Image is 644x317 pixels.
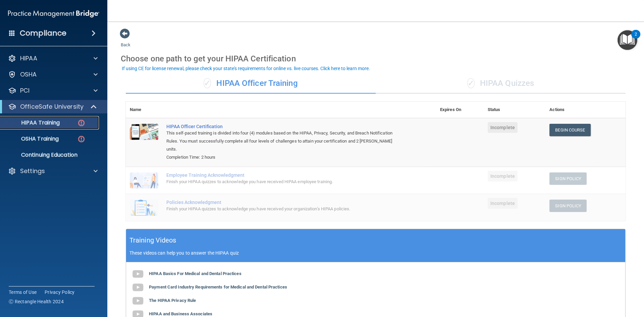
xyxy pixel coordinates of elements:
button: Sign Policy [549,172,587,185]
span: Ⓒ Rectangle Health 2024 [9,298,64,305]
div: This self-paced training is divided into four (4) modules based on the HIPAA, Privacy, Security, ... [166,129,402,153]
div: Choose one path to get your HIPAA Certification [121,49,631,68]
p: HIPAA [20,54,37,62]
a: HIPAA [8,54,98,62]
img: PMB logo [8,7,99,20]
a: Terms of Use [9,289,37,296]
img: danger-circle.6113f641.png [77,135,86,143]
p: PCI [20,87,30,95]
a: OfficeSafe University [8,103,97,111]
div: Completion Time: 2 hours [166,153,402,161]
span: ✓ [467,78,475,88]
b: Payment Card Industry Requirements for Medical and Dental Practices [149,284,287,289]
a: PCI [8,87,98,95]
span: Incomplete [488,122,518,133]
h5: Training Videos [129,234,176,246]
div: HIPAA Quizzes [376,73,626,94]
b: The HIPAA Privacy Rule [149,298,196,303]
th: Status [484,102,545,118]
button: If using CE for license renewal, please check your state's requirements for online vs. live cours... [121,65,371,72]
span: Incomplete [488,198,518,209]
img: gray_youtube_icon.38fcd6cc.png [131,267,145,281]
a: Back [121,34,130,47]
p: Settings [20,167,45,175]
a: OSHA [8,70,98,78]
span: ✓ [204,78,211,88]
img: danger-circle.6113f641.png [77,119,86,127]
img: gray_youtube_icon.38fcd6cc.png [131,294,145,308]
p: OfficeSafe University [20,103,84,111]
a: HIPAA Officer Certification [166,124,402,129]
b: HIPAA and Business Associates [149,311,212,316]
img: gray_youtube_icon.38fcd6cc.png [131,281,145,294]
div: If using CE for license renewal, please check your state's requirements for online vs. live cours... [122,66,370,71]
a: Begin Course [549,124,590,136]
div: Policies Acknowledgment [166,200,402,205]
a: Privacy Policy [45,289,75,296]
div: Finish your HIPAA quizzes to acknowledge you have received your organization’s HIPAA policies. [166,205,402,213]
th: Actions [545,102,626,118]
b: HIPAA Basics For Medical and Dental Practices [149,271,241,276]
button: Open Resource Center, 2 new notifications [618,30,637,50]
th: Expires On [436,102,484,118]
div: HIPAA Officer Training [126,73,376,94]
button: Sign Policy [549,200,587,212]
p: OSHA [20,70,37,78]
a: Settings [8,167,98,175]
p: Continuing Education [4,152,96,158]
div: Employee Training Acknowledgment [166,172,402,178]
h4: Compliance [20,29,66,38]
span: Incomplete [488,171,518,181]
th: Name [126,102,162,118]
div: 2 [635,34,637,43]
p: HIPAA Training [4,119,60,126]
div: Finish your HIPAA quizzes to acknowledge you have received HIPAA employee training. [166,178,402,186]
p: These videos can help you to answer the HIPAA quiz [129,250,622,256]
p: OSHA Training [4,136,59,142]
